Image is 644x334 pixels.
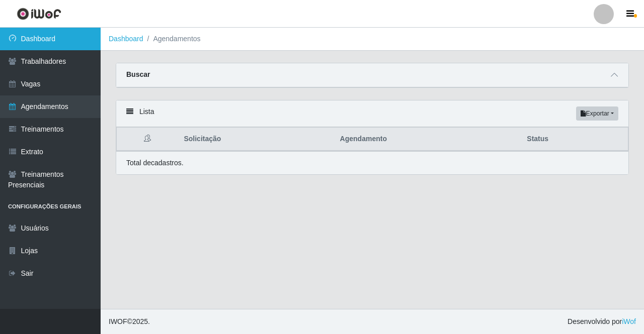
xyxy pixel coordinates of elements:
p: Total de cadastros. [126,158,184,168]
nav: breadcrumb [101,28,644,51]
strong: Buscar [126,70,150,78]
a: iWof [622,317,636,325]
span: Desenvolvido por [568,316,636,327]
li: Agendamentos [143,34,201,44]
th: Solicitação [178,128,334,151]
img: CoreUI Logo [17,8,61,20]
span: IWOF [109,317,127,325]
div: Lista [116,100,628,127]
th: Agendamento [334,128,521,151]
a: Dashboard [109,35,143,43]
th: Status [521,128,628,151]
button: Exportar [576,106,618,121]
span: © 2025 . [109,316,150,327]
